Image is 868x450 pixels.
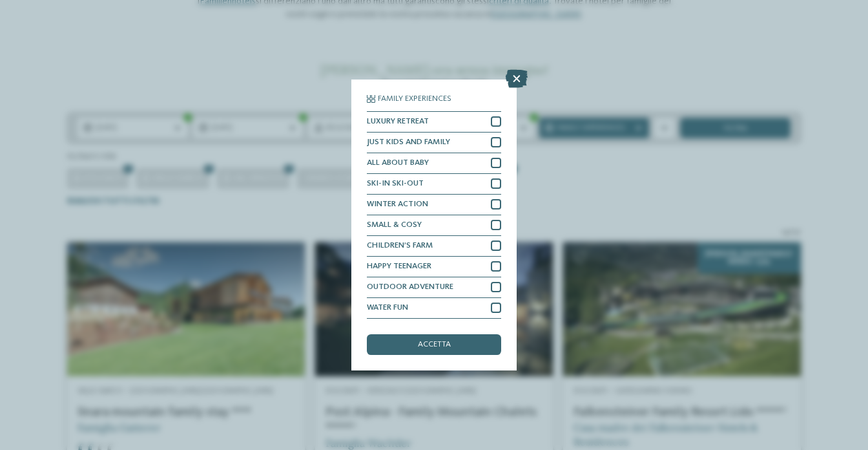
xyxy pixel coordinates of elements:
[367,304,408,312] span: WATER FUN
[367,159,429,167] span: ALL ABOUT BABY
[367,283,453,292] span: OUTDOOR ADVENTURE
[378,95,451,103] span: Family Experiences
[367,242,433,250] span: CHILDREN’S FARM
[367,221,422,230] span: SMALL & COSY
[367,200,428,209] span: WINTER ACTION
[367,180,424,188] span: SKI-IN SKI-OUT
[367,262,431,271] span: HAPPY TEENAGER
[367,118,429,126] span: LUXURY RETREAT
[418,341,451,349] span: accetta
[367,138,450,147] span: JUST KIDS AND FAMILY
